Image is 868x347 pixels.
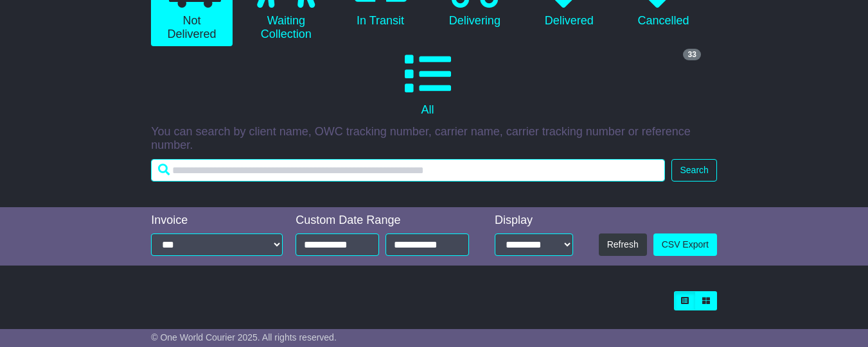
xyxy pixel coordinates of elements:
[671,159,716,182] button: Search
[599,233,647,256] button: Refresh
[151,46,704,122] a: 33 All
[683,49,700,60] span: 33
[653,233,717,256] a: CSV Export
[151,332,337,343] span: © One World Courier 2025. All rights reserved.
[495,214,573,228] div: Display
[296,214,475,228] div: Custom Date Range
[151,125,717,153] p: You can search by client name, OWC tracking number, carrier name, carrier tracking number or refe...
[151,214,283,228] div: Invoice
